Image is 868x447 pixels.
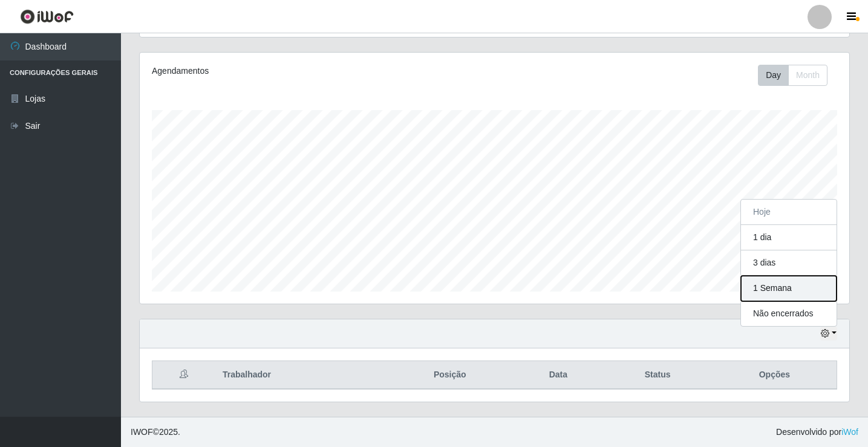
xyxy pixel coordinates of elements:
span: IWOF [131,427,153,437]
th: Opções [713,361,837,390]
div: Toolbar with button groups [758,65,837,86]
button: Não encerrados [741,301,837,326]
th: Status [603,361,713,390]
button: 1 dia [741,225,837,250]
div: First group [758,65,827,86]
button: Day [758,65,789,86]
span: © 2025 . [131,426,180,439]
th: Data [514,361,602,390]
button: Month [788,65,827,86]
a: iWof [841,427,858,437]
button: Hoje [741,200,837,225]
span: Desenvolvido por [776,426,858,439]
th: Trabalhador [215,361,386,390]
button: 1 Semana [741,276,837,301]
div: Agendamentos [152,65,427,77]
button: 3 dias [741,250,837,276]
img: CoreUI Logo [20,9,74,24]
th: Posição [386,361,514,390]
